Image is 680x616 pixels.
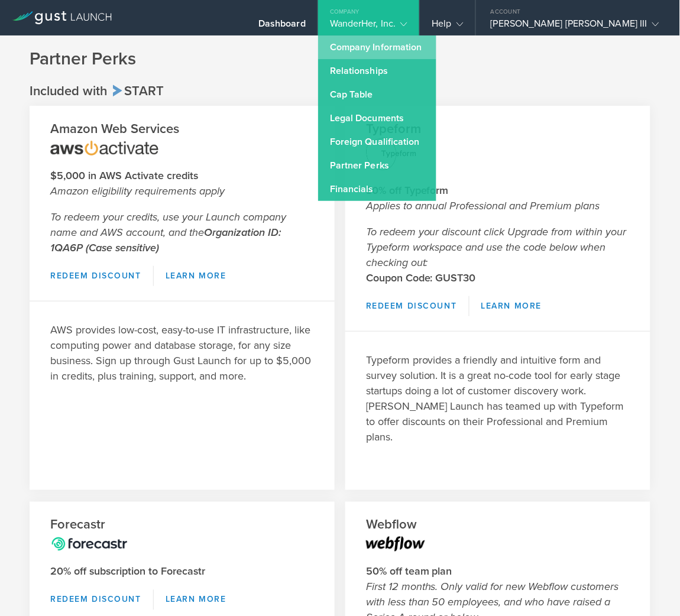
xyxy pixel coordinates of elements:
[366,517,630,534] h2: Webflow
[366,121,630,138] h2: Typeform
[366,296,469,316] a: Redeem Discount
[258,18,306,35] div: Dashboard
[50,184,225,197] em: Amazon eligibility requirements apply
[366,271,476,284] strong: Coupon Code: GUST30
[432,18,463,35] div: Help
[50,322,314,384] p: AWS provides low-cost, easy-to-use IT infrastructure, like computing power and database storage, ...
[154,266,238,286] a: Learn More
[30,47,650,71] h1: Partner Perks
[50,121,314,138] h2: Amazon Web Services
[366,534,425,552] img: webflow-logo
[30,83,107,99] span: Included with
[469,296,554,316] a: Learn More
[154,590,238,610] a: Learn More
[50,534,128,552] img: forecastr-logo
[50,210,286,254] em: To redeem your credits, use your Launch company name and AWS account, and the
[621,559,680,616] iframe: Chat Widget
[621,559,680,616] div: Widget de chat
[330,18,408,35] div: WanderHer, Inc.
[366,225,627,269] em: To redeem your discount click Upgrade from within your Typeform workspace and use the code below ...
[50,169,198,182] strong: $5,000 in AWS Activate credits
[50,565,205,578] strong: 20% off subscription to Forecastr
[50,138,158,155] img: amazon-web-services-logo
[111,83,164,99] span: Start
[50,590,154,610] a: Redeem Discount
[50,517,314,534] h2: Forecastr
[366,352,630,445] p: Typeform provides a friendly and intuitive form and survey solution. It is a great no-code tool f...
[491,18,659,35] div: [PERSON_NAME] [PERSON_NAME] III
[366,199,600,212] em: Applies to annual Professional and Premium plans
[50,266,154,286] a: Redeem Discount
[366,565,452,578] strong: 50% off team plan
